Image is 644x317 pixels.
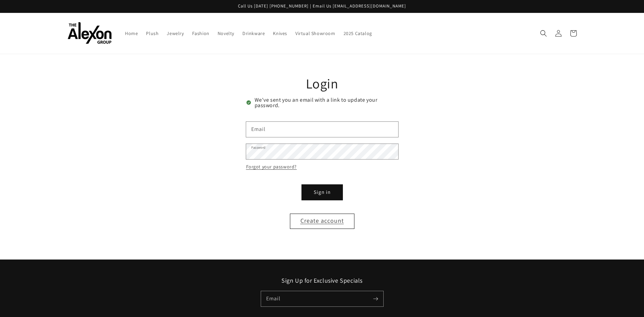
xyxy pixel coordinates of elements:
a: Forgot your password? [246,163,297,171]
button: Subscribe [368,291,383,306]
span: Novelty [218,30,234,36]
span: 2025 Catalog [344,30,372,36]
span: Virtual Showroom [295,30,335,36]
span: Fashion [192,30,209,36]
span: Drinkware [242,30,265,36]
h1: Login [246,74,398,92]
img: The Alexon Group [68,22,112,44]
h3: We've sent you an email with a link to update your password. [246,97,398,108]
h2: Sign Up for Exclusive Specials [68,277,577,284]
a: Create account [290,214,354,229]
a: Jewelry [163,26,188,40]
span: Jewelry [167,30,184,36]
span: Knives [273,30,287,36]
a: Home [121,26,142,40]
span: Plush [146,30,159,36]
a: Plush [142,26,163,40]
span: Home [125,30,138,36]
summary: Search [536,26,551,41]
a: Fashion [188,26,214,40]
button: Sign in [302,185,343,200]
a: Drinkware [238,26,269,40]
a: Virtual Showroom [291,26,339,40]
a: 2025 Catalog [339,26,376,40]
a: Novelty [214,26,238,40]
a: Knives [269,26,291,40]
